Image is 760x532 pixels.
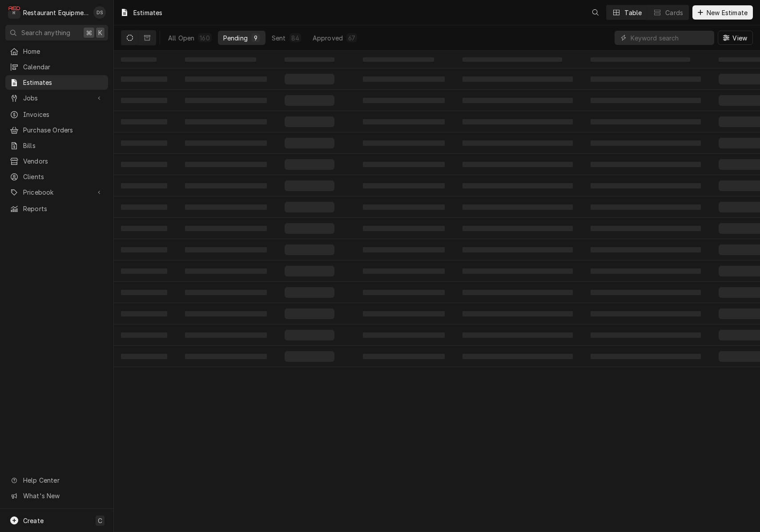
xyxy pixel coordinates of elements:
[23,476,103,485] span: Help Center
[98,516,102,525] span: C
[591,162,701,167] span: ‌
[591,332,701,338] span: ‌
[185,162,267,167] span: ‌
[591,311,701,316] span: ‌
[121,226,167,231] span: ‌
[731,33,749,43] span: View
[462,162,573,167] span: ‌
[285,308,334,319] span: ‌
[462,76,573,82] span: ‌
[363,140,445,146] span: ‌
[462,140,573,146] span: ‌
[185,332,267,338] span: ‌
[285,180,334,191] span: ‌
[591,119,701,124] span: ‌
[23,491,103,500] span: What's New
[462,57,562,62] span: ‌
[93,6,106,19] div: Derek Stewart's Avatar
[624,8,642,17] div: Table
[462,98,573,103] span: ‌
[8,6,20,19] div: R
[591,354,701,359] span: ‌
[363,332,445,338] span: ‌
[363,162,445,167] span: ‌
[5,44,108,59] a: Home
[363,98,445,103] span: ‌
[23,517,44,524] span: Create
[285,116,334,127] span: ‌
[5,488,108,503] a: Go to What's New
[121,268,167,274] span: ‌
[23,8,88,17] div: Restaurant Equipment Diagnostics
[121,311,167,316] span: ‌
[185,119,267,124] span: ‌
[23,78,104,87] span: Estimates
[8,6,20,19] div: Restaurant Equipment Diagnostics's Avatar
[462,311,573,316] span: ‌
[23,110,104,119] span: Invoices
[23,156,104,166] span: Vendors
[363,76,445,82] span: ‌
[23,47,104,56] span: Home
[5,123,108,137] a: Purchase Orders
[285,159,334,170] span: ‌
[718,31,753,45] button: View
[462,204,573,210] span: ‌
[5,138,108,153] a: Bills
[121,332,167,338] span: ‌
[285,202,334,212] span: ‌
[5,25,108,40] button: Search anything⌘K
[285,287,334,298] span: ‌
[23,93,90,103] span: Jobs
[185,204,267,210] span: ‌
[631,31,710,45] input: Keyword search
[121,57,157,62] span: ‌
[462,268,573,274] span: ‌
[121,247,167,252] span: ‌
[5,169,108,184] a: Clients
[185,290,267,295] span: ‌
[185,311,267,316] span: ‌
[285,266,334,276] span: ‌
[462,290,573,295] span: ‌
[121,162,167,167] span: ‌
[285,330,334,340] span: ‌
[5,91,108,105] a: Go to Jobs
[363,290,445,295] span: ‌
[291,33,299,43] div: 84
[23,62,104,72] span: Calendar
[93,6,106,19] div: DS
[705,8,749,17] span: New Estimate
[185,183,267,188] span: ‌
[121,76,167,82] span: ‌
[185,247,267,252] span: ‌
[591,226,701,231] span: ‌
[121,119,167,124] span: ‌
[285,223,334,234] span: ‌
[114,51,760,532] table: Pending Estimates List Loading
[591,98,701,103] span: ‌
[363,204,445,210] span: ‌
[462,354,573,359] span: ‌
[348,33,355,43] div: 67
[363,247,445,252] span: ‌
[98,28,102,37] span: K
[5,154,108,168] a: Vendors
[591,204,701,210] span: ‌
[591,268,701,274] span: ‌
[121,183,167,188] span: ‌
[23,172,104,181] span: Clients
[285,244,334,255] span: ‌
[23,125,104,135] span: Purchase Orders
[285,57,334,62] span: ‌
[363,226,445,231] span: ‌
[363,311,445,316] span: ‌
[5,107,108,122] a: Invoices
[313,33,343,43] div: Approved
[185,354,267,359] span: ‌
[591,247,701,252] span: ‌
[121,140,167,146] span: ‌
[591,76,701,82] span: ‌
[185,226,267,231] span: ‌
[591,290,701,295] span: ‌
